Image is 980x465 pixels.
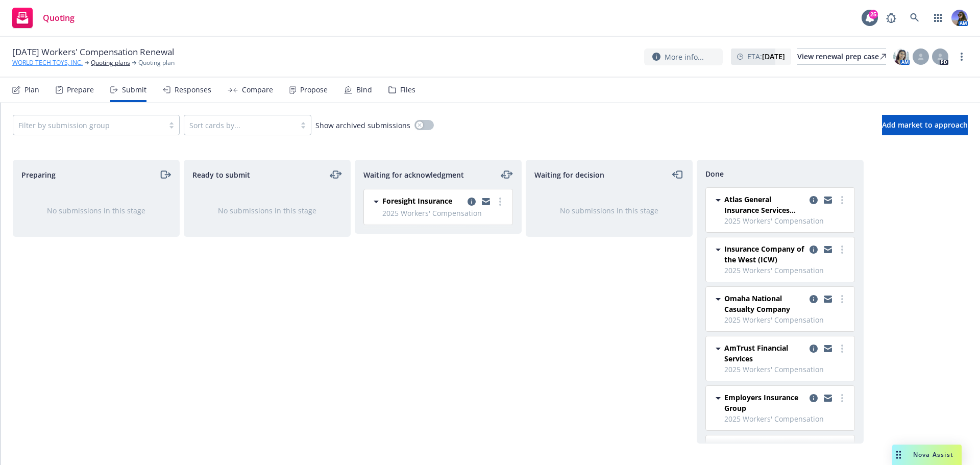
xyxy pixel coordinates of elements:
div: Files [400,86,415,94]
span: ETA : [747,51,785,62]
a: more [955,51,968,63]
a: more [836,194,848,206]
button: More info... [644,48,723,65]
span: 2025 Workers' Compensation [724,364,848,375]
a: WORLD TECH TOYS, INC. [12,58,83,67]
span: Atlas General Insurance Services (RPS) [724,194,805,215]
img: photo [893,48,910,65]
div: Responses [175,86,211,94]
span: 2025 Workers' Compensation [724,314,848,325]
a: Quoting plans [91,58,130,67]
div: Submit [122,86,146,94]
a: Switch app [928,8,948,28]
a: copy logging email [822,194,834,206]
a: copy logging email [465,195,478,208]
button: Nova Assist [892,445,962,465]
div: No submissions in this stage [30,205,163,216]
a: copy logging email [822,342,834,355]
span: Waiting for acknowledgment [363,169,464,180]
a: copy logging email [822,392,834,404]
a: Search [904,8,925,28]
a: moveLeft [672,168,684,181]
div: 25 [869,10,878,19]
strong: [DATE] [762,52,785,61]
img: photo [951,10,968,26]
span: Ready to submit [192,169,250,180]
a: View renewal prep case [797,48,886,65]
span: Quoting [43,14,75,22]
div: No submissions in this stage [543,205,676,216]
span: AmTrust Financial Services [724,342,805,364]
span: 2025 Workers' Compensation [382,208,506,218]
div: Bind [356,86,372,94]
button: Add market to approach [882,115,968,135]
a: moveRight [159,168,171,181]
span: Insurance Company of the West (ICW) [724,243,805,265]
a: more [836,342,848,355]
span: Omaha National Casualty Company [724,293,805,314]
div: Propose [300,86,328,94]
span: 2025 Workers' Compensation [724,413,848,424]
div: View renewal prep case [797,49,886,64]
div: No submissions in this stage [201,205,334,216]
a: copy logging email [807,194,820,206]
span: [DATE] Workers' Compensation Renewal [12,46,174,58]
span: Preparing [21,169,56,180]
a: copy logging email [480,195,492,208]
a: moveLeftRight [501,168,513,181]
span: 2025 Workers' Compensation [724,265,848,276]
a: copy logging email [822,243,834,256]
a: Quoting [8,4,79,32]
span: Done [705,168,724,179]
a: more [494,195,506,208]
span: Quoting plan [138,58,175,67]
a: Report a Bug [881,8,901,28]
span: More info... [665,52,704,62]
a: more [836,392,848,404]
span: Foresight Insurance [382,195,452,206]
a: copy logging email [807,293,820,305]
span: Add market to approach [882,120,968,130]
a: copy logging email [807,342,820,355]
div: Plan [24,86,39,94]
a: copy logging email [822,293,834,305]
span: Employers Insurance Group [724,392,805,413]
span: 2025 Workers' Compensation [724,215,848,226]
div: Compare [242,86,273,94]
a: copy logging email [807,243,820,256]
a: more [836,293,848,305]
a: copy logging email [807,392,820,404]
span: Show archived submissions [315,120,410,131]
a: moveLeftRight [330,168,342,181]
a: more [836,243,848,256]
span: Nova Assist [913,450,953,459]
div: Drag to move [892,445,905,465]
div: Prepare [67,86,94,94]
span: Waiting for decision [534,169,604,180]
